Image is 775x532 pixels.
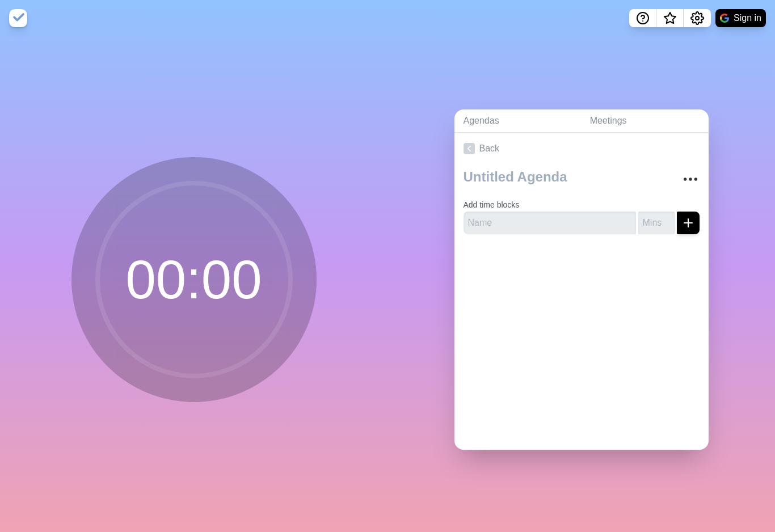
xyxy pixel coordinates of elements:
[638,212,675,234] input: Mins
[454,133,709,164] a: Back
[454,109,581,133] a: Agendas
[581,109,709,133] a: Meetings
[656,9,684,27] button: What’s new
[679,168,702,191] button: More
[715,9,766,27] button: Sign in
[720,14,729,23] img: google logo
[464,200,520,209] label: Add time blocks
[629,9,656,27] button: Help
[684,9,711,27] button: Settings
[9,9,27,27] img: timeblocks logo
[464,212,636,234] input: Name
